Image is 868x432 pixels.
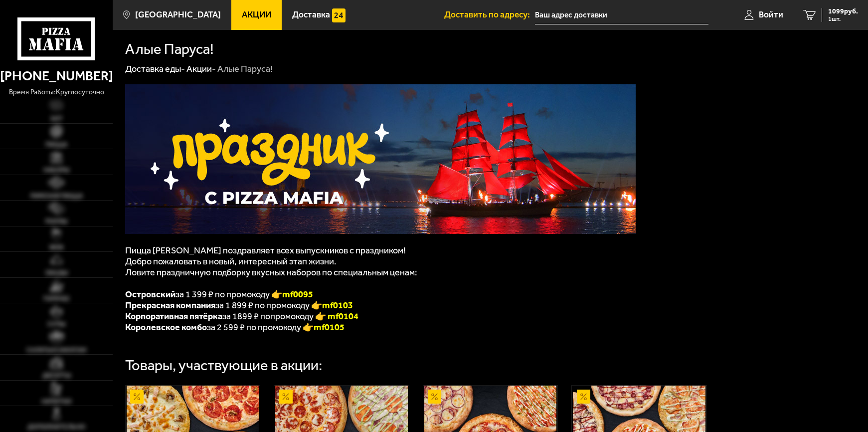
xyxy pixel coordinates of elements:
span: за 1 399 ₽ по промокоду 👉 [125,289,313,300]
span: 1099 руб. [828,8,858,15]
font: mf0104 [328,311,358,322]
b: Корпоративная пятёрка [125,311,222,322]
span: Супы [47,321,65,327]
span: Пицца [PERSON_NAME] поздравляет всех выпускников с праздником! [125,245,406,256]
span: Роллы [45,218,67,224]
span: 1 шт. [828,16,858,22]
span: Войти [759,10,783,19]
span: [GEOGRAPHIC_DATA] [135,10,221,19]
span: Напитки [41,398,71,405]
font: mf0095 [282,289,313,300]
img: 15daf4d41897b9f0e9f617042186c801.svg [332,8,346,22]
div: Товары, участвующие в акции: [125,358,322,373]
h1: Алые Паруса! [125,42,214,56]
font: mf0103 [322,300,353,311]
span: за 1 899 ₽ по промокоду 👉 [125,300,353,311]
span: Добро пожаловать в новый, интересный этап жизни. [125,256,337,267]
img: Акционный [577,390,590,403]
span: за 1899 ₽ попромокоду 👉 [125,311,358,322]
b: Прекрасная компания [125,300,215,311]
font: mf0105 [314,322,345,333]
span: за 2 599 ₽ по промокоду 👉 [125,322,345,333]
span: Хит [50,115,63,122]
span: Акции [242,10,271,19]
a: Акции- [186,63,216,74]
span: WOK [49,244,64,250]
img: Акционный [130,390,144,403]
span: Доставка [292,10,330,19]
div: Алые Паруса! [217,63,273,75]
input: Ваш адрес доставки [535,6,708,24]
span: Салаты и закуски [26,347,86,353]
b: Островский [125,289,175,300]
img: Акционный [428,390,441,403]
span: Наборы [43,167,69,173]
a: Доставка еды- [125,63,185,74]
b: Королевское комбо [125,322,207,333]
img: Акционный [279,390,292,403]
span: Обеды [45,269,68,276]
span: Десерты [42,372,71,379]
span: Пицца [45,141,67,148]
img: 1024x1024 [125,84,636,234]
span: Доставить по адресу: [444,10,535,19]
span: Горячее [43,295,70,302]
span: Ловите праздничную подборку вкусных наборов по специальным ценам: [125,267,417,278]
span: Римская пицца [30,193,83,199]
span: Дополнительно [27,424,85,430]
